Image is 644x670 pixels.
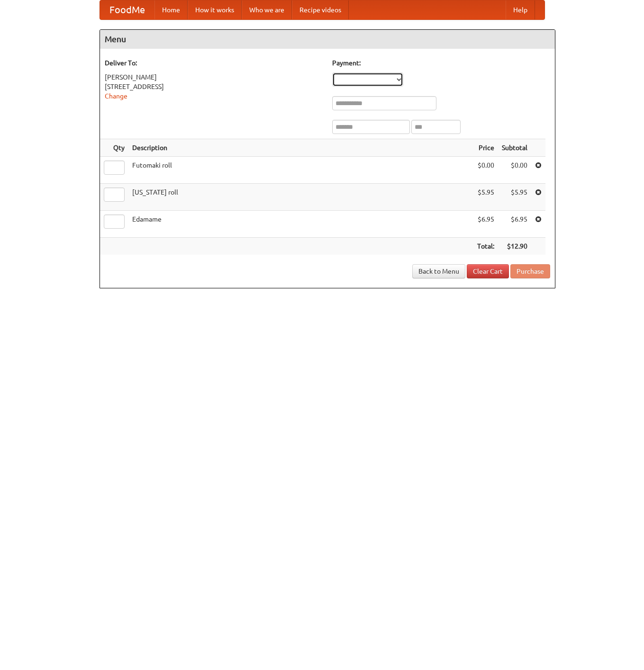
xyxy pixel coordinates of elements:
button: Purchase [510,264,550,278]
th: $12.90 [498,238,531,255]
td: $6.95 [498,211,531,238]
a: How it works [188,0,242,19]
th: Qty [100,139,128,157]
td: $5.95 [498,184,531,211]
th: Subtotal [498,139,531,157]
td: Futomaki roll [128,157,473,184]
div: [STREET_ADDRESS] [105,82,323,91]
td: $0.00 [498,157,531,184]
a: Recipe videos [292,0,349,19]
a: Back to Menu [412,264,465,278]
td: $6.95 [473,211,498,238]
a: Home [154,0,188,19]
td: Edamame [128,211,473,238]
a: Help [506,0,535,19]
h5: Payment: [332,58,550,68]
a: FoodMe [100,0,154,19]
th: Description [128,139,473,157]
a: Who we are [242,0,292,19]
a: Clear Cart [467,264,509,278]
div: [PERSON_NAME] [105,72,323,82]
h5: Deliver To: [105,58,323,68]
th: Total: [473,238,498,255]
td: $0.00 [473,157,498,184]
a: Change [105,92,127,100]
th: Price [473,139,498,157]
h4: Menu [100,30,555,49]
td: [US_STATE] roll [128,184,473,211]
td: $5.95 [473,184,498,211]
